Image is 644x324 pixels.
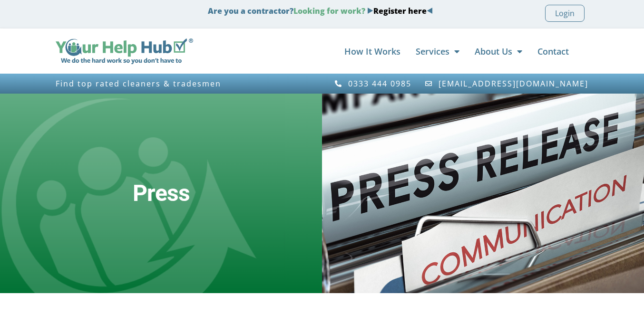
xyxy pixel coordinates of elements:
a: Login [545,5,585,22]
strong: Are you a contractor? [208,6,433,16]
span: 0333 444 0985 [346,79,411,88]
span: [EMAIL_ADDRESS][DOMAIN_NAME] [436,79,588,88]
nav: Menu [203,42,569,61]
img: Blue Arrow - Right [367,8,373,14]
a: How It Works [344,42,400,61]
h2: Press [133,180,190,207]
a: About Us [475,42,522,61]
a: Register here [373,6,427,16]
h3: Find top rated cleaners & tradesmen [56,79,317,88]
img: Blue Arrow - Left [427,8,433,14]
img: Your Help Hub Wide Logo [56,38,193,64]
a: Services [416,42,459,61]
a: Contact [537,42,569,61]
span: Login [555,7,575,19]
a: [EMAIL_ADDRESS][DOMAIN_NAME] [425,79,589,88]
a: 0333 444 0985 [334,79,411,88]
span: Looking for work? [293,6,365,16]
